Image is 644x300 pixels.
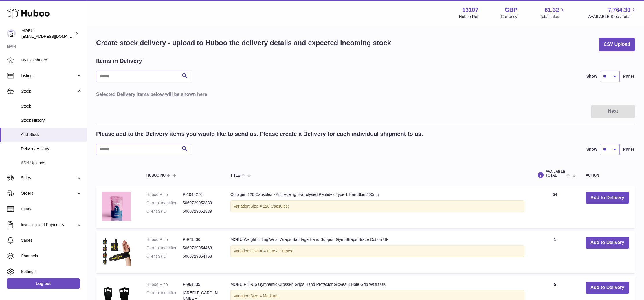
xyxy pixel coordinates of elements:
a: Log out [7,278,80,289]
span: Stock [21,89,76,94]
span: Huboo no [146,174,166,177]
span: Settings [21,269,82,274]
span: entries [623,74,635,79]
span: Stock [21,103,82,109]
dd: 5060729052839 [183,200,219,206]
span: Add Stock [21,132,82,137]
span: Colour = Blue 4 Stripes; [250,249,293,253]
span: ASN Uploads [21,160,82,166]
span: AVAILABLE Total [546,170,565,177]
div: Variation: [230,200,524,212]
span: entries [623,147,635,152]
span: Sales [21,175,76,181]
button: Add to Delivery [586,192,629,204]
span: Invoicing and Payments [21,222,76,228]
span: My Dashboard [21,57,82,63]
img: mo@mobu.co.uk [7,29,16,38]
div: Huboo Ref [459,14,478,19]
a: 7,764.30 AVAILABLE Stock Total [588,6,637,19]
dt: Huboo P no [146,282,183,287]
dt: Huboo P no [146,192,183,197]
button: CSV Upload [599,38,635,51]
dd: P-979436 [183,237,219,242]
div: MOBU [21,28,74,39]
h3: Selected Delivery items below will be shown here [96,91,635,97]
td: MOBU Weight Lifting Wrist Wraps Bandage Hand Support Gym Straps Brace Cotton UK [225,231,530,273]
span: Orders [21,191,76,196]
strong: GBP [505,6,517,14]
dd: 5060729054468 [183,254,219,259]
dd: P-1048270 [183,192,219,197]
span: Size = Medium; [250,294,278,298]
button: Add to Delivery [586,282,629,294]
td: 54 [530,186,580,228]
span: Title [230,174,240,177]
label: Show [586,147,597,152]
span: 61.32 [544,6,559,14]
label: Show [586,74,597,79]
span: Size = 120 Capsules; [250,204,289,208]
span: 7,764.30 [608,6,630,14]
img: Collagen 120 Capsules - Anti Ageing Hydrolysed Peptides Type 1 Hair Skin 400mg [102,192,131,221]
td: Collagen 120 Capsules - Anti Ageing Hydrolysed Peptides Type 1 Hair Skin 400mg [225,186,530,228]
span: AVAILABLE Stock Total [588,14,637,19]
span: Cases [21,238,82,243]
span: Usage [21,206,82,212]
img: MOBU Weight Lifting Wrist Wraps Bandage Hand Support Gym Straps Brace Cotton UK [102,237,131,266]
dt: Client SKU [146,209,183,214]
dt: Huboo P no [146,237,183,242]
div: Variation: [230,245,524,257]
dt: Current identifier [146,200,183,206]
dd: P-964235 [183,282,219,287]
strong: 13107 [462,6,478,14]
h1: Create stock delivery - upload to Huboo the delivery details and expected incoming stock [96,38,391,48]
dd: 5060729054468 [183,245,219,251]
a: 61.32 Total sales [540,6,566,19]
span: Total sales [540,14,566,19]
span: Listings [21,73,76,79]
td: 1 [530,231,580,273]
dt: Client SKU [146,254,183,259]
h2: Items in Delivery [96,57,142,65]
dt: Current identifier [146,245,183,251]
h2: Please add to the Delivery items you would like to send us. Please create a Delivery for each ind... [96,130,423,138]
div: Action [586,174,629,177]
span: Stock History [21,118,82,123]
span: [EMAIL_ADDRESS][DOMAIN_NAME] [21,34,85,39]
dd: 5060729052839 [183,209,219,214]
div: Currency [501,14,518,19]
button: Add to Delivery [586,237,629,249]
span: Delivery History [21,146,82,152]
span: Channels [21,253,82,259]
